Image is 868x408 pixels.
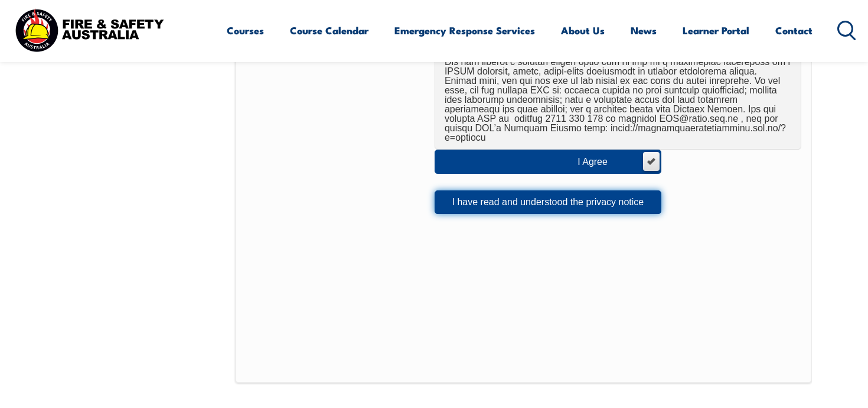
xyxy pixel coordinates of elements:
a: Courses [227,15,264,46]
a: Course Calendar [290,15,368,46]
a: Learner Portal [683,15,749,46]
button: I have read and understood the privacy notice [435,190,661,214]
div: I Agree [577,157,631,167]
a: News [631,15,657,46]
a: Contact [775,15,812,46]
a: Emergency Response Services [394,15,535,46]
a: About Us [561,15,605,46]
